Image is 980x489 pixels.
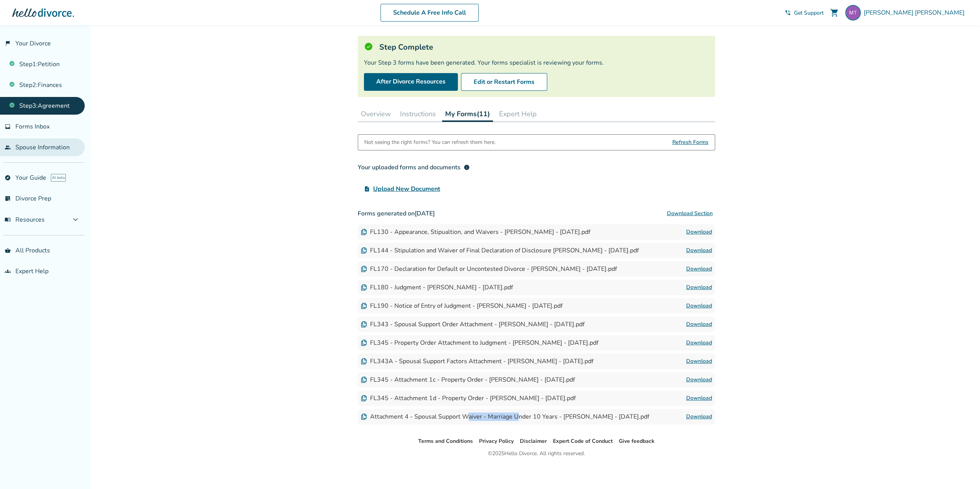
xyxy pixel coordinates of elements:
[358,106,394,122] button: Overview
[51,174,66,182] span: AI beta
[464,164,470,170] span: info
[5,247,11,254] span: shopping_basket
[364,135,496,150] div: Not seeing the right forms? You can refresh them here.
[361,358,367,364] img: Document
[361,302,563,310] div: FL190 - Notice of Entry of Judgment - [PERSON_NAME] - [DATE].pdf
[361,339,598,347] div: FL345 - Property Order Attachment to Judgment - [PERSON_NAME] - [DATE].pdf
[379,42,433,52] h5: Step Complete
[686,246,712,255] a: Download
[864,8,968,17] span: [PERSON_NAME] [PERSON_NAME]
[364,186,370,192] span: upload_file
[361,395,367,401] img: Document
[361,303,367,309] img: Document
[830,8,839,17] span: shopping_cart
[672,135,709,150] span: Refresh Forms
[5,124,11,130] span: inbox
[71,215,80,224] span: expand_more
[686,338,712,347] a: Download
[461,73,547,91] button: Edit or Restart Forms
[361,340,367,346] img: Document
[794,9,824,17] span: Get Support
[686,283,712,292] a: Download
[361,284,367,290] img: Document
[686,412,712,421] a: Download
[364,58,709,67] div: Your Step 3 forms have been generated. Your forms specialist is reviewing your forms.
[361,229,367,235] img: Document
[5,215,45,224] span: Resources
[5,144,11,150] span: people
[361,376,575,384] div: FL345 - Attachment 1c - Property Order - [PERSON_NAME] - [DATE].pdf
[686,264,712,274] a: Download
[373,184,440,194] span: Upload New Document
[5,40,11,47] span: flag_2
[358,163,470,172] div: Your uploaded forms and documents
[442,106,493,122] button: My Forms(11)
[361,394,576,402] div: FL345 - Attachment 1d - Property Order - [PERSON_NAME] - [DATE].pdf
[361,357,593,365] div: FL343A - Spousal Support Factors Attachment - [PERSON_NAME] - [DATE].pdf
[686,227,712,237] a: Download
[520,437,547,446] li: Disclaimer
[479,437,514,445] a: Privacy Policy
[686,394,712,403] a: Download
[361,320,585,329] div: FL343 - Spousal Support Order Attachment - [PERSON_NAME] - [DATE].pdf
[619,437,655,446] li: Give feedback
[361,247,367,254] img: Document
[665,206,715,221] button: Download Section
[686,375,712,384] a: Download
[361,265,617,273] div: FL170 - Declaration for Default or Uncontested Divorce - [PERSON_NAME] - [DATE].pdf
[496,106,540,122] button: Expert Help
[418,437,473,445] a: Terms and Conditions
[553,437,613,445] a: Expert Code of Conduct
[5,217,11,223] span: menu_book
[686,320,712,329] a: Download
[845,5,861,20] img: marcelo.troiani@gmail.com
[5,195,11,202] span: list_alt_check
[358,206,715,221] h3: Forms generated on [DATE]
[361,246,639,255] div: FL144 - Stipulation and Waiver of Final Declaration of Disclosure [PERSON_NAME] - [DATE].pdf
[488,449,585,458] div: © 2025 Hello Divorce. All rights reserved.
[364,73,458,91] a: After Divorce Resources
[380,4,479,22] a: Schedule A Free Info Call
[785,10,791,16] span: phone_in_talk
[686,357,712,366] a: Download
[941,452,980,489] iframe: Chat Widget
[361,228,590,236] div: FL130 - Appearance, Stipualtion, and Waivers - [PERSON_NAME] - [DATE].pdf
[397,106,439,122] button: Instructions
[361,414,367,420] img: Document
[361,377,367,383] img: Document
[361,321,367,327] img: Document
[5,175,11,181] span: explore
[15,122,50,131] span: Forms Inbox
[5,268,11,274] span: groups
[686,301,712,310] a: Download
[361,283,513,292] div: FL180 - Judgment - [PERSON_NAME] - [DATE].pdf
[785,9,824,17] a: phone_in_talkGet Support
[361,266,367,272] img: Document
[361,412,649,421] div: Attachment 4 - Spousal Support Waiver - Marriage Under 10 Years - [PERSON_NAME] - [DATE].pdf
